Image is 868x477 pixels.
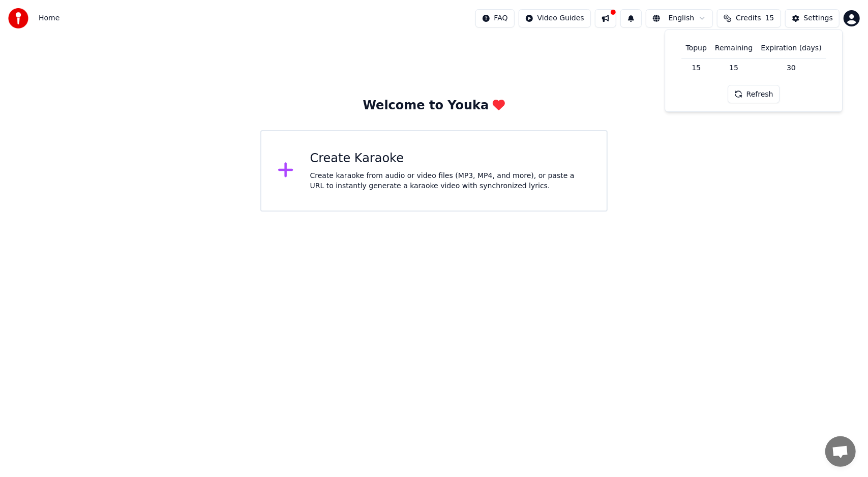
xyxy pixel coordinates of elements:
[717,9,781,27] button: Credits15
[682,58,711,77] td: 15
[363,98,505,114] div: Welcome to Youka
[310,171,590,191] div: Create karaoke from audio or video files (MP3, MP4, and more), or paste a URL to instantly genera...
[785,9,840,27] button: Settings
[728,85,780,103] button: Refresh
[682,38,711,58] th: Topup
[8,8,28,28] img: youka
[736,13,761,23] span: Credits
[757,38,825,58] th: Expiration (days)
[39,13,59,23] nav: breadcrumb
[519,9,591,27] button: Video Guides
[711,38,757,58] th: Remaining
[825,436,856,467] a: Open chat
[757,58,825,77] td: 30
[804,13,833,23] div: Settings
[39,13,59,23] span: Home
[475,9,515,27] button: FAQ
[711,58,757,77] td: 15
[765,13,774,23] span: 15
[310,151,590,167] div: Create Karaoke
